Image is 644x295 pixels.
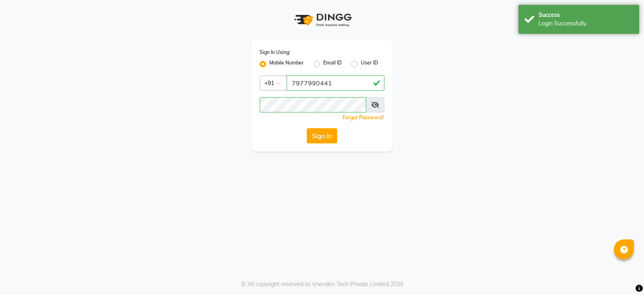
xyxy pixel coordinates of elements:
[269,59,304,69] label: Mobile Number
[307,128,337,143] button: Sign In
[260,97,366,112] input: Username
[287,75,384,91] input: Username
[539,19,633,28] div: Login Successfully.
[260,49,290,56] label: Sign In Using:
[361,59,378,69] label: User ID
[610,263,636,287] iframe: chat widget
[343,114,384,120] a: Forgot Password?
[323,59,342,69] label: Email ID
[539,11,633,19] div: Success
[290,8,354,32] img: logo1.svg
